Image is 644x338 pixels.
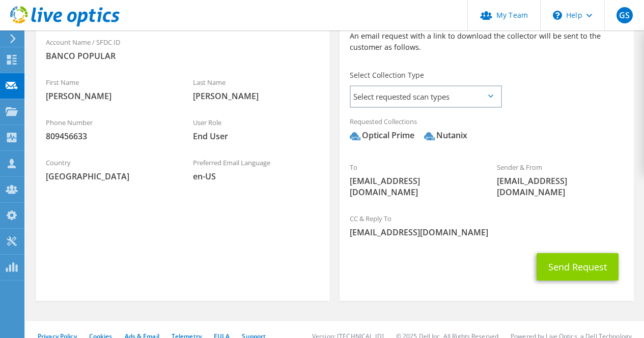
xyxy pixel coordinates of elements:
[350,30,623,53] p: An email request with a link to download the collector will be sent to the customer as follows.
[553,11,562,20] svg: \n
[183,72,330,107] div: Last Name
[537,253,619,281] button: Send Request
[350,130,414,141] div: Optical Prime
[340,208,633,243] div: CC & Reply To
[497,175,624,198] span: [EMAIL_ADDRESS][DOMAIN_NAME]
[193,171,320,182] span: en-US
[193,131,320,142] span: End User
[340,157,487,203] div: To
[424,130,467,141] div: Nutanix
[193,90,320,102] span: [PERSON_NAME]
[487,157,634,203] div: Sender & From
[350,227,623,238] span: [EMAIL_ADDRESS][DOMAIN_NAME]
[46,90,173,102] span: [PERSON_NAME]
[183,112,330,147] div: User Role
[46,50,319,62] span: BANCO POPULAR
[183,152,330,187] div: Preferred Email Language
[351,86,500,107] span: Select requested scan types
[36,112,183,147] div: Phone Number
[36,32,329,67] div: Account Name / SFDC ID
[46,171,173,182] span: [GEOGRAPHIC_DATA]
[36,152,183,187] div: Country
[46,131,173,142] span: 809456633
[36,72,183,107] div: First Name
[617,7,633,23] span: GS
[340,111,633,151] div: Requested Collections
[350,70,424,80] label: Select Collection Type
[350,175,477,198] span: [EMAIL_ADDRESS][DOMAIN_NAME]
